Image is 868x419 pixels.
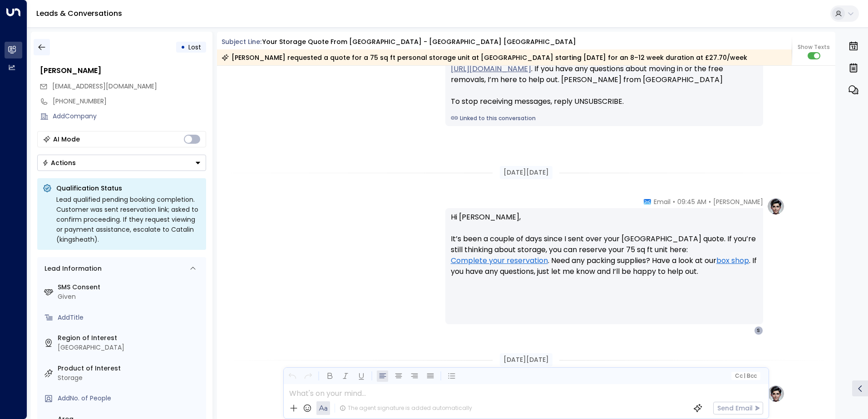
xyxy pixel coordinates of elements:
[56,195,201,244] div: Lead qualified pending booking completion. Customer was sent reservation link; asked to confirm p...
[52,82,157,91] span: [EMAIL_ADDRESS][DOMAIN_NAME]
[58,364,202,373] label: Product of Interest
[37,155,206,171] button: Actions
[767,197,785,215] img: profile-logo.png
[767,385,785,403] img: profile-logo.png
[451,114,758,122] a: Linked to this conversation
[58,343,202,352] div: [GEOGRAPHIC_DATA]
[262,37,576,47] div: Your storage quote from [GEOGRAPHIC_DATA] - [GEOGRAPHIC_DATA] [GEOGRAPHIC_DATA]
[58,394,202,403] div: AddNo. of People
[677,197,706,206] span: 09:45 AM
[500,353,552,366] div: [DATE][DATE]
[58,373,202,383] div: Storage
[53,135,80,144] div: AI Mode
[500,166,552,179] div: [DATE][DATE]
[716,255,749,266] a: box shop
[713,197,763,206] span: [PERSON_NAME]
[451,212,758,288] p: Hi [PERSON_NAME], It’s been a couple of days since I sent over your [GEOGRAPHIC_DATA] quote. If y...
[340,404,472,412] div: The agent signature is added automatically
[451,255,548,266] a: Complete your reservation
[40,65,206,76] div: [PERSON_NAME]
[58,292,202,302] div: Given
[451,42,758,107] div: Hi [PERSON_NAME], just checking in to see if you’re still interested in the 75 sq ft unit at [GEO...
[654,197,671,206] span: Email
[731,372,760,380] button: Cc|Bcc
[222,37,261,46] span: Subject Line:
[754,326,763,335] div: S
[302,370,314,382] button: Redo
[41,264,102,273] div: Lead Information
[53,112,206,121] div: AddCompany
[36,8,122,19] a: Leads & Conversations
[673,197,675,206] span: •
[37,155,206,171] div: Button group with a nested menu
[42,159,76,167] div: Actions
[56,184,201,193] p: Qualification Status
[58,283,202,292] label: SMS Consent
[53,97,206,106] div: [PHONE_NUMBER]
[798,43,830,51] span: Show Texts
[735,373,756,379] span: Cc Bcc
[451,63,531,74] a: [URL][DOMAIN_NAME]
[709,197,711,206] span: •
[222,53,747,62] div: [PERSON_NAME] requested a quote for a 75 sq ft personal storage unit at [GEOGRAPHIC_DATA] startin...
[286,370,298,382] button: Undo
[744,373,745,379] span: |
[58,333,202,343] label: Region of Interest
[52,82,157,91] span: smehakdeep554@gmail.com
[181,39,185,55] div: •
[58,313,202,322] div: AddTitle
[188,43,201,52] span: Lost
